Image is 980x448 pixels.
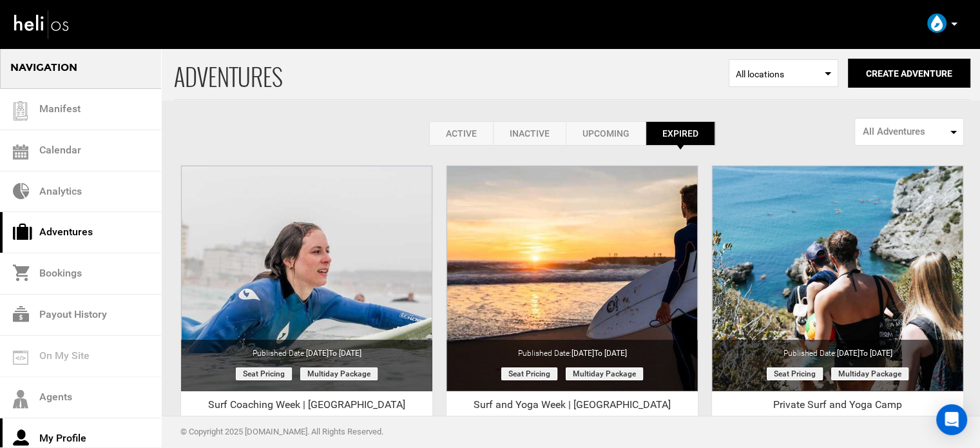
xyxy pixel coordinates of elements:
[493,121,566,146] a: Inactive
[236,367,292,380] span: Seat Pricing
[329,349,361,358] span: to [DATE]
[566,367,643,380] span: Multiday package
[646,121,715,146] a: Expired
[13,390,28,409] img: agents-icon.svg
[860,349,892,358] span: to [DATE]
[300,367,378,380] span: Multiday package
[181,398,432,417] div: Surf Coaching Week | [GEOGRAPHIC_DATA]
[447,340,698,359] div: Published Date:
[936,404,967,435] div: Open Intercom Messenger
[429,121,493,146] a: Active
[594,349,627,358] span: to [DATE]
[572,349,627,358] span: [DATE]
[13,7,71,41] img: heli-logo
[767,367,823,380] span: Seat Pricing
[13,144,28,160] img: calendar.svg
[927,14,946,33] img: img_6be860cb20e9dfb6cb6a2a4a03613921.jpeg
[854,118,964,146] button: All Adventures
[863,125,947,139] span: All Adventures
[501,367,557,380] span: Seat Pricing
[831,367,908,380] span: Multiday package
[712,398,963,417] div: Private Surf and Yoga Camp
[306,349,361,358] span: [DATE]
[181,340,432,359] div: Published Date:
[848,59,970,88] button: Create Adventure
[729,59,838,87] span: Select box activate
[566,121,646,146] a: Upcoming
[11,101,30,121] img: guest-list.svg
[712,340,963,359] div: Published Date:
[837,349,892,358] span: [DATE]
[736,68,831,81] span: All locations
[13,351,28,365] img: on_my_site.svg
[174,47,729,99] span: ADVENTURES
[447,398,698,417] div: Surf and Yoga Week | [GEOGRAPHIC_DATA]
